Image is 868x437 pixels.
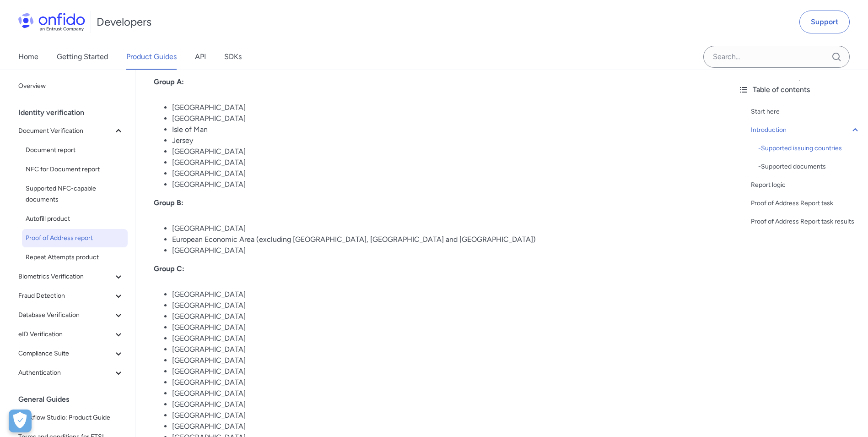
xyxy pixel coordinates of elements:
span: Authentication [18,367,113,378]
span: Compliance Suite [18,348,113,359]
a: Document report [22,141,128,159]
span: Autofill product [26,213,124,224]
a: Supported NFC-capable documents [22,180,128,209]
span: Workflow Studio: Product Guide [18,412,124,423]
li: [GEOGRAPHIC_DATA] [172,388,712,399]
a: API [195,44,206,70]
li: [GEOGRAPHIC_DATA] [172,377,712,388]
li: [GEOGRAPHIC_DATA] [172,179,712,190]
strong: Group B: [154,198,183,207]
span: Database Verification [18,310,113,321]
button: eID Verification [15,325,128,344]
li: [GEOGRAPHIC_DATA] [172,399,712,410]
a: Support [799,11,850,33]
h1: Developers [97,15,151,29]
input: Onfido search input field [703,46,850,68]
strong: Group A: [154,77,184,86]
a: Proof of Address Report task [751,198,861,209]
span: Document report [26,145,124,156]
span: Overview [18,81,124,92]
span: NFC for Document report [26,164,124,175]
div: General Guides [18,390,131,409]
li: [GEOGRAPHIC_DATA] [172,102,712,113]
li: [GEOGRAPHIC_DATA] [172,421,712,432]
div: Identity verification [18,104,131,122]
div: - Supported issuing countries [758,143,861,154]
span: Repeat Attempts product [26,252,124,263]
li: [GEOGRAPHIC_DATA] [172,366,712,377]
span: Biometrics Verification [18,271,113,282]
div: - Supported documents [758,161,861,172]
a: Start here [751,106,861,117]
li: [GEOGRAPHIC_DATA] [172,322,712,333]
a: Overview [15,77,128,95]
li: [GEOGRAPHIC_DATA] [172,245,712,256]
a: Proof of Address Report task results [751,216,861,227]
a: NFC for Document report [22,160,128,179]
li: [GEOGRAPHIC_DATA] [172,168,712,179]
a: -Supported issuing countries [758,143,861,154]
li: Isle of Man [172,124,712,135]
li: [GEOGRAPHIC_DATA] [172,223,712,234]
a: Autofill product [22,210,128,228]
a: Getting Started [57,44,108,70]
a: Home [18,44,38,70]
span: Supported NFC-capable documents [26,183,124,205]
a: -Supported documents [758,161,861,172]
a: Report logic [751,180,861,191]
button: Database Verification [15,306,128,324]
span: Fraud Detection [18,290,113,301]
button: Biometrics Verification [15,268,128,286]
img: Onfido Logo [18,13,85,31]
a: Workflow Studio: Product Guide [15,409,128,427]
button: Authentication [15,364,128,382]
li: [GEOGRAPHIC_DATA] [172,289,712,300]
li: [GEOGRAPHIC_DATA] [172,157,712,168]
a: Proof of Address report [22,229,128,247]
li: [GEOGRAPHIC_DATA] [172,113,712,124]
li: [GEOGRAPHIC_DATA] [172,410,712,421]
a: SDKs [224,44,242,70]
li: [GEOGRAPHIC_DATA] [172,355,712,366]
a: Introduction [751,125,861,136]
strong: Group C: [154,264,184,273]
a: Product Guides [126,44,177,70]
li: [GEOGRAPHIC_DATA] [172,300,712,311]
span: Proof of Address report [26,233,124,244]
li: Jersey [172,135,712,146]
div: Table of contents [738,84,861,95]
li: [GEOGRAPHIC_DATA] [172,333,712,344]
button: Document Verification [15,122,128,140]
a: Repeat Attempts product [22,248,128,267]
li: European Economic Area (excluding [GEOGRAPHIC_DATA], [GEOGRAPHIC_DATA] and [GEOGRAPHIC_DATA]) [172,234,712,245]
button: Open Preferences [9,410,32,432]
li: [GEOGRAPHIC_DATA] [172,344,712,355]
button: Compliance Suite [15,344,128,363]
li: [GEOGRAPHIC_DATA] [172,311,712,322]
button: Fraud Detection [15,287,128,305]
div: Cookie Preferences [9,410,32,432]
span: Document Verification [18,126,113,137]
span: eID Verification [18,329,113,340]
li: [GEOGRAPHIC_DATA] [172,146,712,157]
